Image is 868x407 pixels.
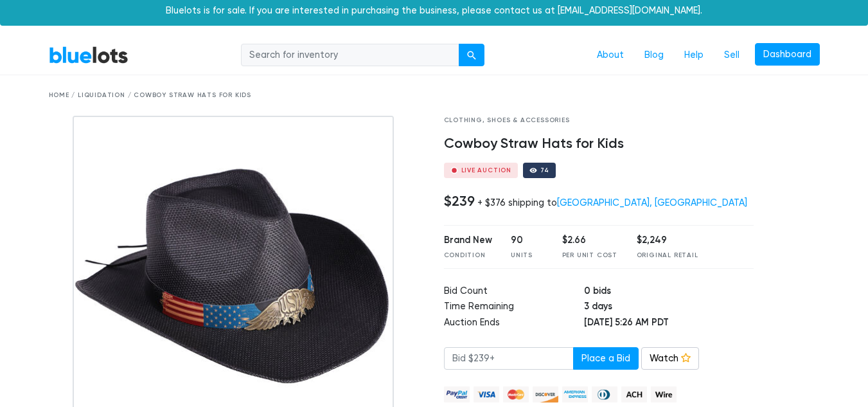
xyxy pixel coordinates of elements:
img: american_express-ae2a9f97a040b4b41f6397f7637041a5861d5f99d0716c09922aba4e24c8547d.png [562,386,588,402]
img: discover-82be18ecfda2d062aad2762c1ca80e2d36a4073d45c9e0ffae68cd515fbd3d32.png [533,386,558,402]
img: visa-79caf175f036a155110d1892330093d4c38f53c55c9ec9e2c3a54a56571784bb.png [474,386,499,402]
div: 74 [540,167,549,174]
td: Time Remaining [444,300,584,316]
td: [DATE] 5:26 AM PDT [584,316,754,332]
img: diners_club-c48f30131b33b1bb0e5d0e2dbd43a8bea4cb12cb2961413e2f4250e06c020426.png [592,386,617,402]
div: Original Retail [637,251,698,260]
h4: $239 [444,193,475,210]
img: paypal_credit-80455e56f6e1299e8d57f40c0dcee7b8cd4ae79b9eccbfc37e2480457ba36de9.png [444,386,470,402]
div: + $376 shipping to [477,197,747,208]
div: Per Unit Cost [562,251,617,260]
img: wire-908396882fe19aaaffefbd8e17b12f2f29708bd78693273c0e28e3a24408487f.png [651,386,677,402]
a: [GEOGRAPHIC_DATA], [GEOGRAPHIC_DATA] [557,197,747,208]
a: Watch [641,347,699,370]
img: ach-b7992fed28a4f97f893c574229be66187b9afb3f1a8d16a4691d3d3140a8ab00.png [621,386,647,402]
a: Help [674,43,714,68]
input: Search for inventory [241,44,459,67]
a: BlueLots [49,46,128,64]
div: $2.66 [562,233,617,248]
a: Sell [714,43,750,68]
div: Clothing, Shoes & Accessories [444,116,754,125]
div: Home / Liquidation / Cowboy Straw Hats for Kids [49,91,820,100]
td: Auction Ends [444,316,584,332]
div: Units [511,251,543,260]
a: Dashboard [755,43,820,66]
div: Condition [444,251,492,260]
input: Bid $239+ [444,347,574,370]
div: $2,249 [637,233,698,248]
button: Place a Bid [573,347,639,370]
a: Blog [634,43,674,68]
h4: Cowboy Straw Hats for Kids [444,136,754,152]
div: Live Auction [461,167,512,174]
td: 0 bids [584,284,754,300]
div: Brand New [444,233,492,248]
a: About [587,43,634,68]
td: 3 days [584,300,754,316]
td: Bid Count [444,284,584,300]
img: mastercard-42073d1d8d11d6635de4c079ffdb20a4f30a903dc55d1612383a1b395dd17f39.png [503,386,529,402]
div: 90 [511,233,543,248]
